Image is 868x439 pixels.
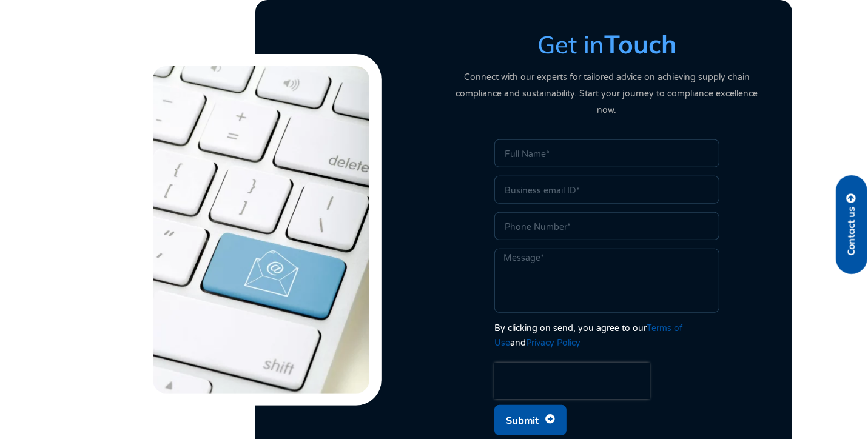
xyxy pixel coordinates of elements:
div: By clicking on send, you agree to our and [494,321,719,350]
input: Full Name* [494,139,719,167]
a: Terms of Use [494,323,682,348]
a: Privacy Policy [526,338,580,348]
strong: Touch [604,28,676,60]
img: Contact-Us-Form [141,54,382,406]
button: Submit [494,405,567,435]
input: Business email ID* [494,176,719,204]
span: Contact us [846,207,857,256]
p: Connect with our experts for tailored advice on achieving supply chain compliance and sustainabil... [446,69,768,118]
input: Only numbers and phone characters (#, -, *, etc) are accepted. [494,212,719,240]
a: Contact us [836,175,867,274]
span: Submit [506,409,539,432]
iframe: reCAPTCHA [494,363,650,399]
h3: Get in [446,29,768,59]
